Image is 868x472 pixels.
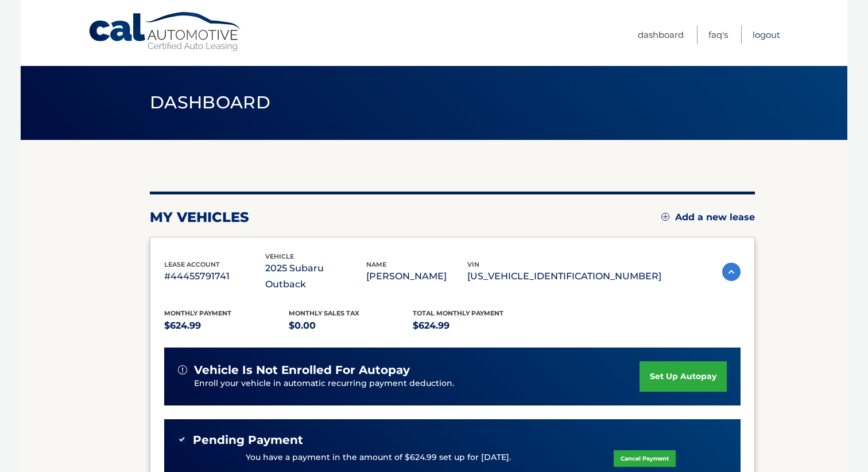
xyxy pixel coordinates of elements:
[661,213,669,221] img: add.svg
[164,268,265,284] p: #44455791741
[194,363,410,377] span: vehicle is not enrolled for autopay
[467,268,661,284] p: [US_VEHICLE_IDENTIFICATION_NUMBER]
[640,361,727,392] a: set up autopay
[366,260,386,268] span: name
[194,377,640,390] p: Enroll your vehicle in automatic recurring payment deduction.
[661,212,755,223] a: Add a new lease
[753,25,780,44] a: Logout
[366,268,467,284] p: [PERSON_NAME]
[193,433,303,447] span: Pending Payment
[150,209,249,226] h2: my vehicles
[178,365,187,375] img: alert-white.svg
[289,318,413,334] p: $0.00
[722,263,741,281] img: accordion-active.svg
[638,25,684,44] a: Dashboard
[413,309,503,317] span: Total Monthly Payment
[265,260,366,292] p: 2025 Subaru Outback
[88,11,243,52] a: Cal Automotive
[164,318,289,334] p: $624.99
[150,92,270,113] span: Dashboard
[289,309,359,317] span: Monthly sales Tax
[164,309,231,317] span: Monthly Payment
[413,318,537,334] p: $624.99
[614,450,676,467] a: Cancel Payment
[265,252,294,260] span: vehicle
[164,260,220,268] span: lease account
[178,435,186,443] img: check-green.svg
[708,25,728,44] a: FAQ's
[467,260,479,268] span: vin
[246,451,511,464] p: You have a payment in the amount of $624.99 set up for [DATE].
